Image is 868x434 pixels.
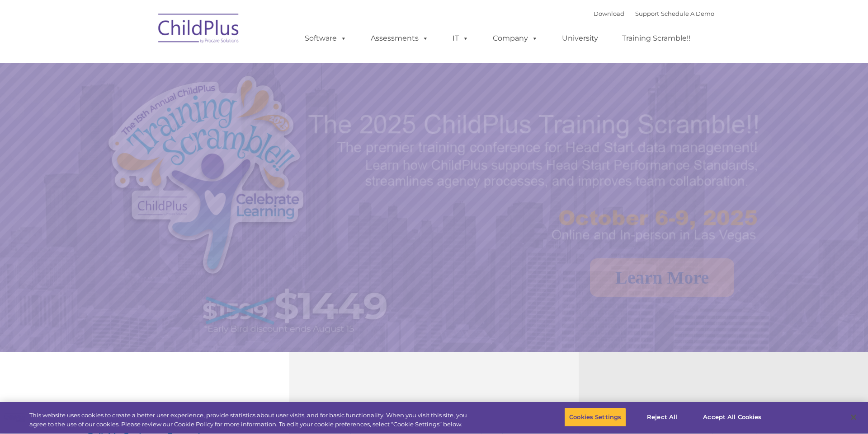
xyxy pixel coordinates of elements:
a: Company [484,29,547,47]
button: Cookies Settings [564,408,626,427]
a: IT [443,29,478,47]
a: Assessments [362,29,438,47]
a: Schedule A Demo [661,10,714,17]
a: University [553,29,607,47]
font: | [594,10,714,17]
img: ChildPlus by Procare Solutions [154,7,244,52]
a: Training Scramble!! [613,29,699,47]
a: Support [635,10,659,17]
button: Reject All [634,408,690,427]
a: Learn More [590,258,734,297]
a: Download [594,10,624,17]
button: Close [844,407,863,427]
div: This website uses cookies to create a better user experience, provide statistics about user visit... [29,411,477,429]
button: Accept All Cookies [698,408,766,427]
a: Software [296,29,356,47]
